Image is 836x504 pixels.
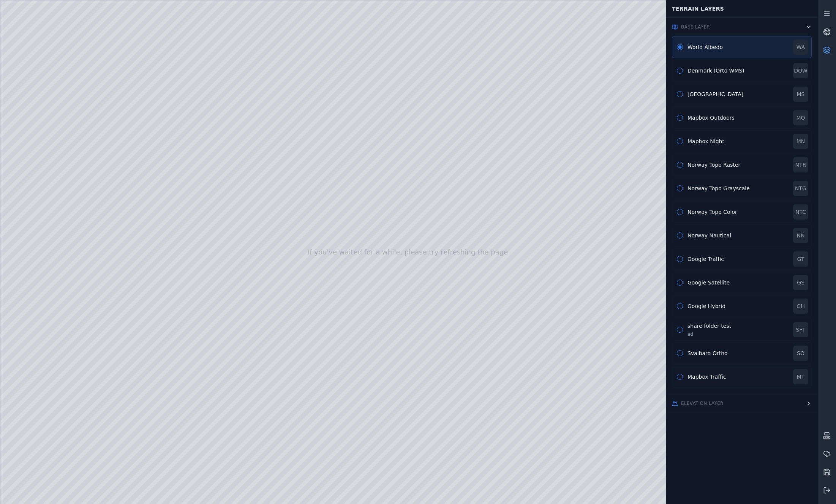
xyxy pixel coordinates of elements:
[687,161,789,169] div: Norway Topo Raster
[687,67,789,74] div: Denmark (Orto WMS)
[793,110,808,125] div: MO
[687,232,789,239] div: Norway Nautical
[793,134,808,149] div: MN
[793,87,808,102] div: MS
[793,157,808,172] div: NTR
[687,373,789,381] div: Mapbox Traffic
[793,181,808,196] div: NTG
[687,279,789,286] div: Google Satellite
[687,322,789,330] div: share folder test
[793,275,808,290] div: GS
[793,204,808,220] div: NTC
[667,2,816,16] div: Terrain Layers
[793,299,808,314] div: GH
[793,228,808,243] div: NN
[687,43,789,51] div: World Albedo
[793,346,808,361] div: SO
[681,24,710,30] span: Base Layer
[687,137,789,145] div: Mapbox Night
[687,208,789,216] div: Norway Topo Color
[687,90,789,98] div: [GEOGRAPHIC_DATA]
[793,322,808,337] div: SFT
[681,400,724,406] span: Elevation Layer
[687,331,789,337] div: ad
[687,349,789,357] div: Svalbard Ortho
[666,394,818,412] button: Elevation Layer
[687,255,789,263] div: Google Traffic
[793,63,808,78] div: DOW
[793,251,808,267] div: GT
[793,369,808,384] div: MT
[687,302,789,310] div: Google Hybrid
[687,185,789,192] div: Norway Topo Grayscale
[687,114,789,122] div: Mapbox Outdoors
[793,39,808,55] div: WA
[666,18,818,36] button: Base Layer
